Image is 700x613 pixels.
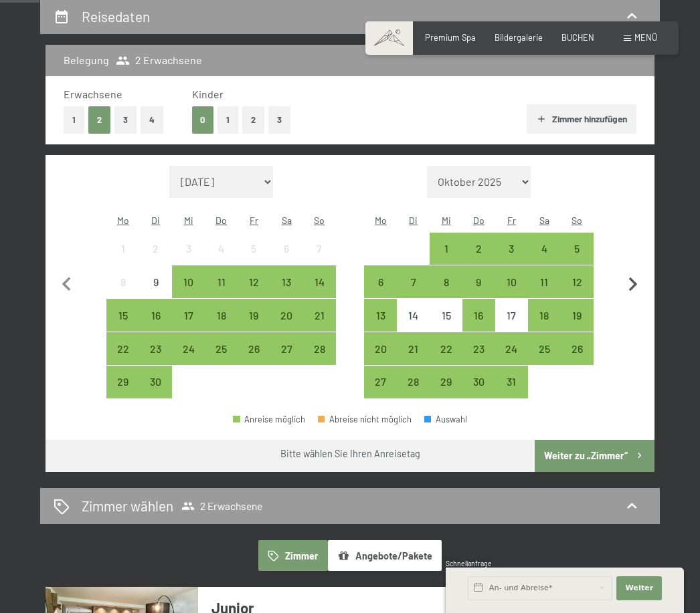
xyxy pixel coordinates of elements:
div: Sat Oct 04 2025 [528,233,561,265]
span: 2 Erwachsene [181,499,262,513]
div: Anreise nicht möglich [430,299,462,332]
div: Anreise möglich [139,299,172,332]
div: Anreise möglich [205,332,238,365]
div: 9 [141,277,171,307]
div: Sun Sep 14 2025 [303,265,336,298]
div: 31 [497,376,527,406]
button: 3 [268,106,290,134]
div: 22 [108,344,138,374]
div: Wed Oct 22 2025 [430,332,462,365]
abbr: Montag [375,215,387,226]
div: Anreise nicht möglich [139,233,172,265]
div: Fri Oct 24 2025 [495,332,528,365]
div: 2 [464,243,494,273]
div: Anreise nicht möglich [495,299,528,332]
div: 12 [562,277,592,307]
div: 16 [141,310,171,340]
div: Anreise möglich [528,265,561,298]
div: 23 [464,344,494,374]
div: 5 [239,243,269,273]
abbr: Donnerstag [215,215,227,226]
div: Anreise möglich [106,299,139,332]
div: Anreise möglich [462,265,495,298]
div: Tue Sep 16 2025 [139,299,172,332]
div: Sat Sep 06 2025 [270,233,303,265]
div: Anreise möglich [303,265,336,298]
div: Tue Sep 23 2025 [139,332,172,365]
div: 19 [562,310,592,340]
div: Thu Sep 25 2025 [205,332,238,365]
div: Wed Sep 10 2025 [172,265,205,298]
div: Anreise möglich [528,299,561,332]
button: Zimmer hinzufügen [527,104,636,134]
div: 1 [108,243,138,273]
div: Wed Sep 03 2025 [172,233,205,265]
div: Anreise möglich [397,366,430,398]
abbr: Montag [117,215,129,226]
div: Thu Oct 09 2025 [462,265,495,298]
button: 2 [88,106,110,134]
div: Fri Oct 31 2025 [495,366,528,398]
div: Sun Oct 26 2025 [561,332,594,365]
button: Angebote/Pakete [328,540,442,571]
div: Anreise nicht möglich [172,233,205,265]
div: Abreise nicht möglich [318,415,412,424]
div: Anreise möglich [303,299,336,332]
div: Mon Sep 22 2025 [106,332,139,365]
div: 26 [562,344,592,374]
div: Fri Oct 17 2025 [495,299,528,332]
div: Mon Sep 08 2025 [106,265,139,298]
div: 12 [239,277,269,307]
div: 4 [529,243,559,273]
div: Anreise möglich [462,233,495,265]
div: Wed Sep 17 2025 [172,299,205,332]
abbr: Mittwoch [184,215,193,226]
div: Tue Oct 14 2025 [397,299,430,332]
div: 9 [464,277,494,307]
div: Sun Sep 28 2025 [303,332,336,365]
div: Anreise möglich [397,332,430,365]
div: 11 [529,277,559,307]
div: Thu Sep 18 2025 [205,299,238,332]
div: Wed Sep 24 2025 [172,332,205,365]
div: 30 [141,376,171,406]
span: Erwachsene [64,88,122,100]
div: 26 [239,344,269,374]
div: 13 [272,277,302,307]
div: Anreise möglich [561,265,594,298]
div: 6 [272,243,302,273]
div: Tue Oct 21 2025 [397,332,430,365]
div: Anreise möglich [238,299,270,332]
div: 21 [398,344,428,374]
div: Anreise nicht möglich [270,233,303,265]
div: Bitte wählen Sie Ihren Anreisetag [280,447,420,461]
div: 20 [272,310,302,340]
div: Anreise nicht möglich [397,299,430,332]
div: Anreise möglich [430,332,462,365]
div: Sat Oct 25 2025 [528,332,561,365]
div: 27 [272,344,302,374]
div: Sun Sep 21 2025 [303,299,336,332]
span: Bildergalerie [495,32,543,43]
div: Anreise möglich [172,332,205,365]
div: Anreise möglich [364,366,397,398]
h2: Reisedaten [82,8,150,25]
div: 28 [304,344,335,374]
div: Anreise möglich [303,332,336,365]
div: 29 [108,376,138,406]
div: Thu Sep 04 2025 [205,233,238,265]
div: 17 [497,310,527,340]
div: 13 [365,310,396,340]
abbr: Freitag [250,215,258,226]
div: 24 [173,344,203,374]
div: 19 [239,310,269,340]
div: Thu Oct 16 2025 [462,299,495,332]
div: 25 [206,344,236,374]
span: Schnellanfrage [446,560,492,568]
div: Anreise möglich [528,233,561,265]
button: Nächster Monat [619,166,647,399]
div: Anreise möglich [495,233,528,265]
div: Anreise möglich [462,299,495,332]
div: Tue Oct 28 2025 [397,366,430,398]
div: 17 [173,310,203,340]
